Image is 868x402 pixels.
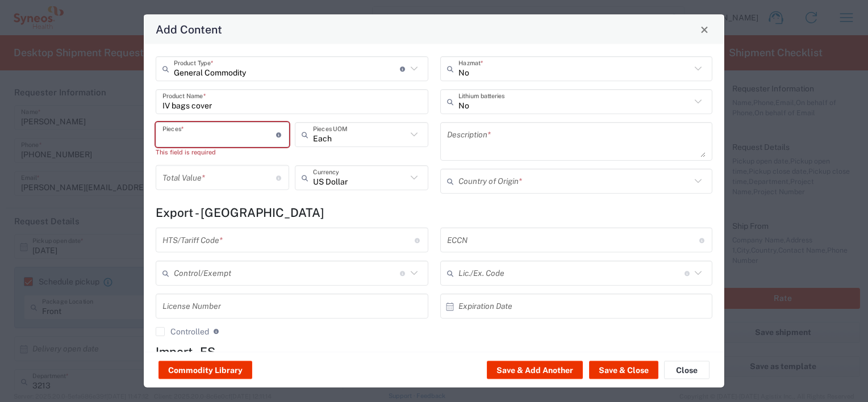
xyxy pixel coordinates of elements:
[158,361,252,379] button: Commodity Library
[487,361,583,379] button: Save & Add Another
[156,345,712,359] h4: Import - ES
[156,327,209,336] label: Controlled
[156,21,222,37] h4: Add Content
[696,22,712,37] button: Close
[664,361,710,379] button: Close
[156,147,289,157] div: This field is required
[156,206,712,220] h4: Export - [GEOGRAPHIC_DATA]
[589,361,658,379] button: Save & Close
